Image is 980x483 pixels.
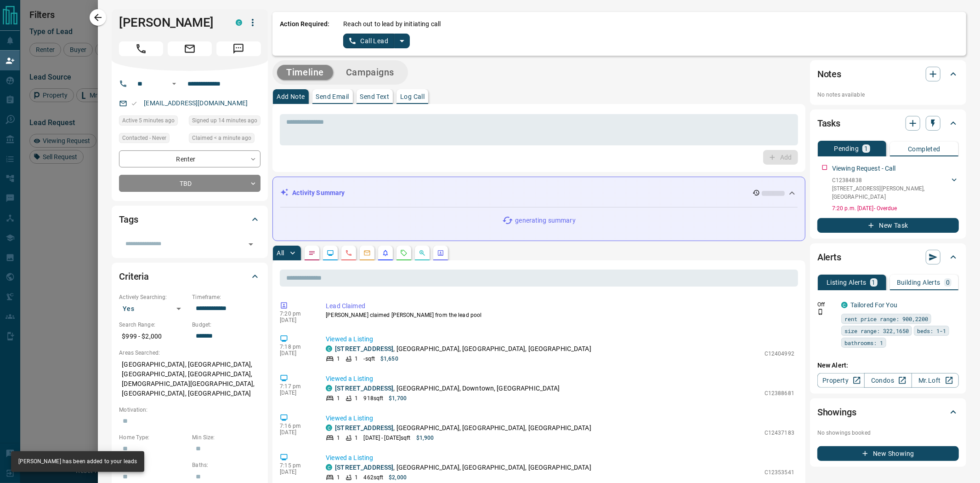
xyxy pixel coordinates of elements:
[917,326,946,335] span: beds: 1-1
[119,41,163,56] span: Call
[817,218,959,233] button: New Task
[122,116,175,125] span: Active 5 minutes ago
[326,334,794,344] p: Viewed a Listing
[817,300,836,309] p: Off
[280,462,312,469] p: 7:15 pm
[122,133,166,143] span: Contacted - Never
[316,93,349,100] p: Send Email
[192,461,261,469] p: Baths:
[119,433,187,442] p: Home Type:
[144,99,248,107] a: [EMAIL_ADDRESS][DOMAIN_NAME]
[236,19,242,26] div: condos.ca
[189,133,261,146] div: Sun Oct 12 2025
[817,446,959,461] button: New Showing
[280,429,312,436] p: [DATE]
[817,116,840,131] h2: Tasks
[280,469,312,475] p: [DATE]
[192,293,261,301] p: Timeframe:
[216,41,261,56] span: Message
[765,350,794,358] p: C12404992
[343,19,441,29] p: Reach out to lead by initiating call
[364,473,384,482] p: 462 sqft
[343,34,410,48] div: split button
[364,394,384,402] p: 918 sqft
[437,249,444,257] svg: Agent Actions
[817,361,959,370] p: New Alert:
[335,463,591,472] p: , [GEOGRAPHIC_DATA], [GEOGRAPHIC_DATA], [GEOGRAPHIC_DATA]
[280,19,329,48] p: Action Required:
[326,385,332,391] div: condos.ca
[280,310,312,317] p: 7:20 pm
[864,373,912,388] a: Condos
[364,355,375,363] p: - sqft
[416,434,434,442] p: $1,900
[119,321,187,329] p: Search Range:
[280,344,312,350] p: 7:18 pm
[119,175,261,192] div: TBD
[326,374,794,384] p: Viewed a Listing
[326,425,332,431] div: condos.ca
[817,373,865,388] a: Property
[292,188,345,198] p: Activity Summary
[515,216,575,225] p: generating summary
[355,434,358,442] p: 1
[119,329,187,344] p: $999 - $2,000
[119,15,222,30] h1: [PERSON_NAME]
[277,65,333,80] button: Timeline
[841,302,848,308] div: condos.ca
[400,249,408,257] svg: Requests
[832,174,959,203] div: C12384838[STREET_ADDRESS][PERSON_NAME],[GEOGRAPHIC_DATA]
[119,212,138,227] h2: Tags
[119,293,187,301] p: Actively Searching:
[817,401,959,423] div: Showings
[345,249,352,257] svg: Calls
[335,384,560,393] p: , [GEOGRAPHIC_DATA], Downtown, [GEOGRAPHIC_DATA]
[119,301,187,316] div: Yes
[335,423,591,433] p: , [GEOGRAPHIC_DATA], [GEOGRAPHIC_DATA], [GEOGRAPHIC_DATA]
[335,464,393,471] a: [STREET_ADDRESS]
[832,176,950,184] p: C12384838
[400,93,425,100] p: Log Call
[817,91,959,99] p: No notes available
[834,145,859,152] p: Pending
[844,326,909,335] span: size range: 322,1650
[337,65,403,80] button: Campaigns
[337,473,340,482] p: 1
[192,321,261,329] p: Budget:
[119,115,184,128] div: Sun Oct 12 2025
[908,146,940,152] p: Completed
[335,424,393,431] a: [STREET_ADDRESS]
[355,355,358,363] p: 1
[355,473,358,482] p: 1
[817,112,959,134] div: Tasks
[326,301,794,311] p: Lead Claimed
[326,453,794,463] p: Viewed a Listing
[337,355,340,363] p: 1
[119,265,261,287] div: Criteria
[327,249,334,257] svg: Lead Browsing Activity
[844,338,883,347] span: bathrooms: 1
[827,279,867,286] p: Listing Alerts
[817,405,856,420] h2: Showings
[872,279,876,286] p: 1
[280,390,312,396] p: [DATE]
[244,238,257,251] button: Open
[119,269,149,284] h2: Criteria
[817,246,959,268] div: Alerts
[119,406,261,414] p: Motivation:
[946,279,950,286] p: 0
[335,344,591,354] p: , [GEOGRAPHIC_DATA], [GEOGRAPHIC_DATA], [GEOGRAPHIC_DATA]
[355,394,358,402] p: 1
[119,357,261,401] p: [GEOGRAPHIC_DATA], [GEOGRAPHIC_DATA], [GEOGRAPHIC_DATA], [GEOGRAPHIC_DATA], [DEMOGRAPHIC_DATA][GE...
[832,164,896,173] p: Viewing Request - Call
[326,414,794,423] p: Viewed a Listing
[280,317,312,323] p: [DATE]
[308,249,316,257] svg: Notes
[337,394,340,402] p: 1
[360,93,390,100] p: Send Text
[189,115,261,128] div: Sun Oct 12 2025
[169,78,180,89] button: Open
[277,93,305,100] p: Add Note
[844,314,928,323] span: rent price range: 900,2200
[18,454,137,469] div: [PERSON_NAME] has been added to your leads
